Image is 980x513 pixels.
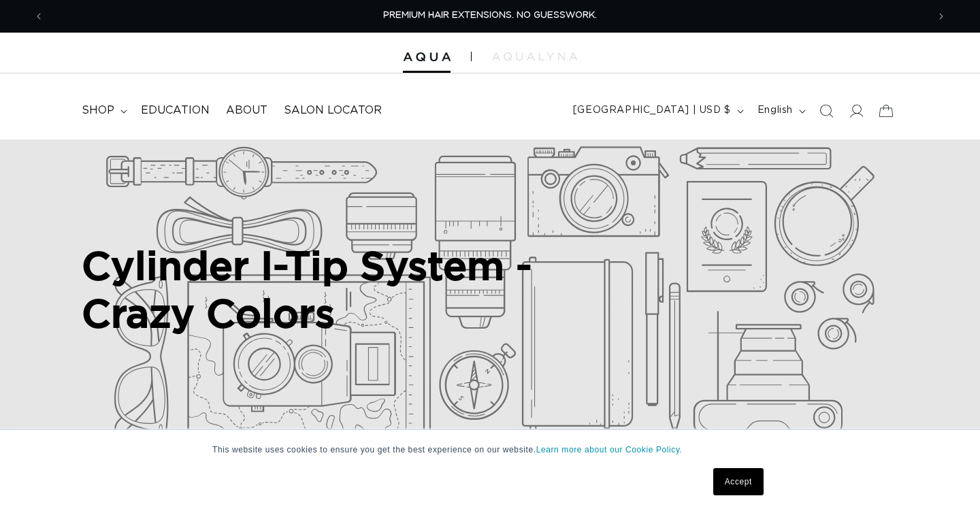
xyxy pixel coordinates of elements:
[492,52,577,61] img: aqualyna.com
[212,444,768,456] p: This website uses cookies to ensure you get the best experience on our website.
[218,95,276,126] a: About
[926,3,956,29] button: Next announcement
[73,95,133,126] summary: shop
[24,3,54,29] button: Previous announcement
[226,103,267,118] span: About
[133,95,218,126] a: Education
[757,103,793,118] span: English
[141,103,210,118] span: Education
[565,98,749,124] button: [GEOGRAPHIC_DATA] | USD $
[383,11,597,20] span: PREMIUM HAIR EXTENSIONS. NO GUESSWORK.
[573,103,731,118] span: [GEOGRAPHIC_DATA] | USD $
[536,445,683,454] a: Learn more about our Cookie Policy.
[403,52,451,62] img: Aqua Hair Extensions
[284,103,382,118] span: Salon Locator
[276,95,390,126] a: Salon Locator
[82,242,599,336] h2: Cylinder I-Tip System - Crazy Colors
[713,468,764,495] a: Accept
[749,98,811,124] button: English
[811,96,841,126] summary: Search
[82,103,114,118] span: shop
